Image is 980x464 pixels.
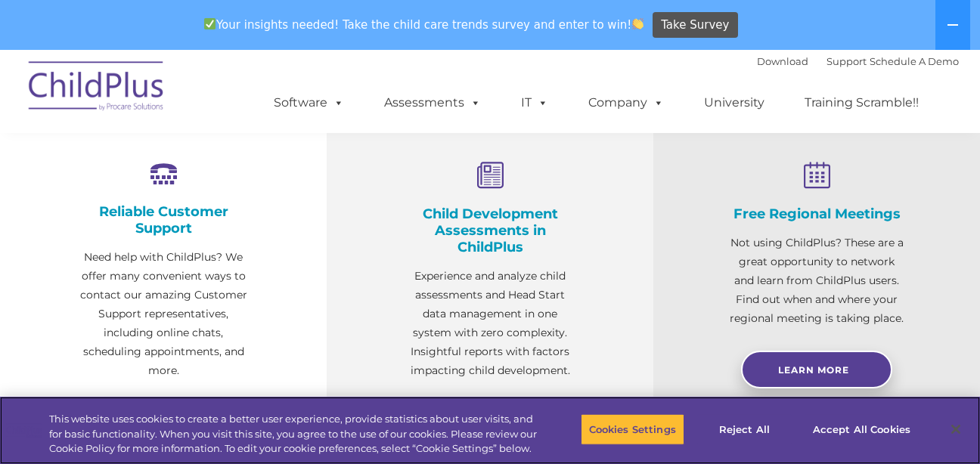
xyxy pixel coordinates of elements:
a: Take Survey [653,12,738,39]
a: Download [757,55,808,67]
span: Last name [210,100,256,111]
a: Training Scramble!! [789,88,934,118]
a: Support [826,55,867,67]
p: Need help with ChildPlus? We offer many convenient ways to contact our amazing Customer Support r... [76,248,251,380]
span: Take Survey [661,12,729,39]
h4: Child Development Assessments in ChildPlus [402,206,578,255]
a: Learn More [741,351,892,388]
a: University [689,88,780,118]
button: Reject All [697,413,792,445]
img: ChildPlus by Procare Solutions [21,51,172,126]
button: Close [939,413,972,446]
button: Cookies Settings [581,413,684,445]
a: Software [259,88,359,118]
img: ✅ [204,18,216,29]
a: Schedule A Demo [870,55,959,67]
a: IT [506,88,563,118]
button: Accept All Cookies [805,413,919,445]
img: 👏 [632,18,644,29]
a: Assessments [369,88,496,118]
h4: Free Regional Meetings [729,206,904,222]
p: Not using ChildPlus? These are a great opportunity to network and learn from ChildPlus users. Fin... [729,234,904,328]
span: Phone number [210,162,274,173]
font: | [757,55,959,67]
p: Experience and analyze child assessments and Head Start data management in one system with zero c... [402,267,578,380]
span: Learn More [778,364,849,376]
h4: Reliable Customer Support [76,203,251,237]
a: Company [573,88,679,118]
span: Your insights needed! Take the child care trends survey and enter to win! [197,10,650,39]
div: This website uses cookies to create a better user experience, provide statistics about user visit... [49,412,539,456]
